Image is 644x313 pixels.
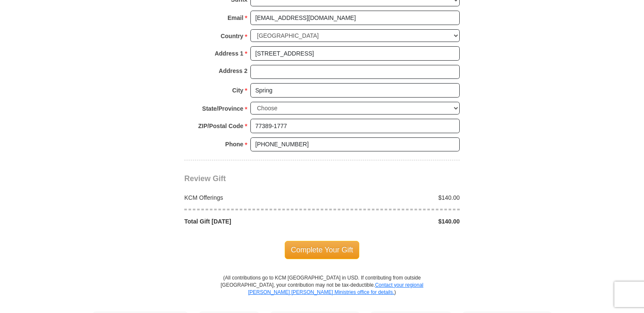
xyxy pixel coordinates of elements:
strong: Country [221,30,244,42]
div: Total Gift [DATE] [180,217,322,226]
div: $140.00 [322,217,464,226]
div: KCM Offerings [180,193,322,202]
strong: ZIP/Postal Code [198,120,244,132]
strong: Address 2 [219,65,247,77]
strong: Phone [225,138,244,150]
span: Complete Your Gift [285,241,360,259]
strong: Address 1 [215,48,244,59]
strong: City [232,84,243,96]
span: Review Gift [184,174,226,183]
p: (All contributions go to KCM [GEOGRAPHIC_DATA] in USD. If contributing from outside [GEOGRAPHIC_D... [220,274,424,311]
strong: Email [228,12,243,24]
div: $140.00 [322,193,464,202]
strong: State/Province [202,103,243,115]
a: Contact your regional [PERSON_NAME] [PERSON_NAME] Ministries office for details. [248,282,423,295]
